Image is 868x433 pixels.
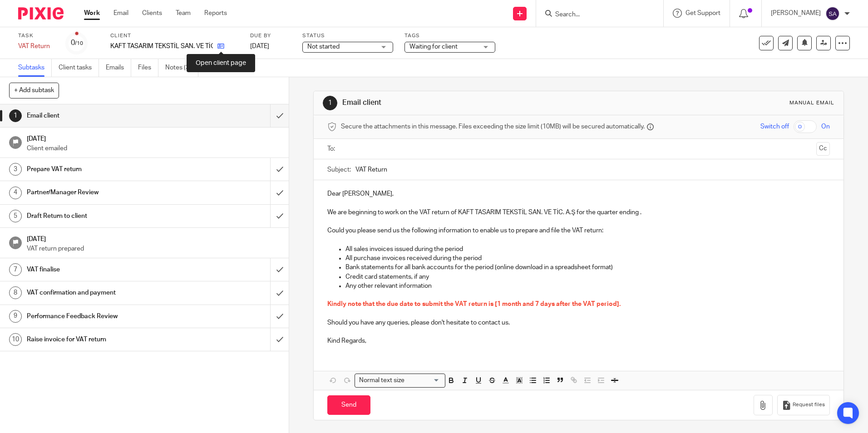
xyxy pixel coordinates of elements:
label: Client [110,32,239,39]
div: 4 [9,187,22,199]
img: svg%3E [825,6,840,21]
span: Request files [793,401,825,408]
div: 7 [9,263,22,276]
label: Status [302,32,393,39]
a: Emails [106,59,131,77]
div: 9 [9,310,22,323]
a: Client tasks [59,59,99,77]
p: [PERSON_NAME] [771,9,821,18]
div: VAT Return [18,42,54,51]
p: All purchase invoices received during the period [345,254,829,263]
label: Subject: [327,165,351,174]
p: We are beginning to work on the VAT return of KAFT TASARIM TEKSTİL SAN. VE TİC. A.Ş for the quart... [327,208,829,217]
div: 8 [9,286,22,299]
span: Kindly note that the due date to submit the VAT return is [1 month and 7 days after the VAT period]. [327,301,621,307]
input: Search [554,11,636,19]
span: Normal text size [357,376,406,385]
label: Tags [404,32,495,39]
p: Client emailed [27,144,280,153]
button: Request files [777,395,830,415]
input: Search for option [407,376,440,385]
button: + Add subtask [9,83,59,98]
p: All sales invoices issued during the period [345,245,829,254]
p: Kind Regards, [327,336,829,345]
div: Manual email [789,99,834,107]
p: Bank statements for all bank accounts for the period (online download in a spreadsheet format) [345,263,829,272]
span: Get Support [686,10,720,16]
a: Work [84,9,100,18]
a: Files [138,59,158,77]
button: Cc [816,142,830,156]
h1: Prepare VAT return [27,162,183,176]
div: 1 [323,96,337,110]
h1: Draft Return to client [27,209,183,223]
h1: VAT confirmation and payment [27,286,183,300]
div: 10 [9,333,22,346]
h1: Raise invoice for VAT return [27,333,183,346]
a: Clients [142,9,162,18]
span: [DATE] [250,43,269,49]
div: Search for option [355,374,445,388]
img: Pixie [18,7,64,20]
span: Waiting for client [409,44,458,50]
p: VAT return prepared [27,244,280,253]
p: Any other relevant information [345,281,829,290]
span: Switch off [760,122,789,131]
span: Secure the attachments in this message. Files exceeding the size limit (10MB) will be secured aut... [341,122,645,131]
a: Subtasks [18,59,52,77]
a: Notes (3) [165,59,198,77]
p: Dear [PERSON_NAME], [327,189,829,198]
h1: [DATE] [27,132,280,143]
label: Due by [250,32,291,39]
a: Reports [204,9,227,18]
a: Audit logs [205,59,240,77]
label: Task [18,32,54,39]
div: 5 [9,210,22,222]
input: Send [327,395,370,415]
p: KAFT TASARIM TEKSTİL SAN. VE TİC. A.Ş [110,42,213,51]
h1: Email client [27,109,183,123]
p: Should you have any queries, please don't hesitate to contact us. [327,318,829,327]
label: To: [327,144,337,153]
h1: Performance Feedback Review [27,310,183,323]
p: Credit card statements, if any [345,272,829,281]
div: 3 [9,163,22,176]
h1: Partner/Manager Review [27,186,183,199]
a: Team [176,9,191,18]
span: On [821,122,830,131]
h1: VAT finalise [27,263,183,276]
div: 0 [71,38,83,48]
span: Not started [307,44,340,50]
h1: Email client [342,98,598,108]
small: /10 [75,41,83,46]
a: Email [113,9,128,18]
div: 1 [9,109,22,122]
h1: [DATE] [27,232,280,244]
p: Could you please send us the following information to enable us to prepare and file the VAT return: [327,226,829,235]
